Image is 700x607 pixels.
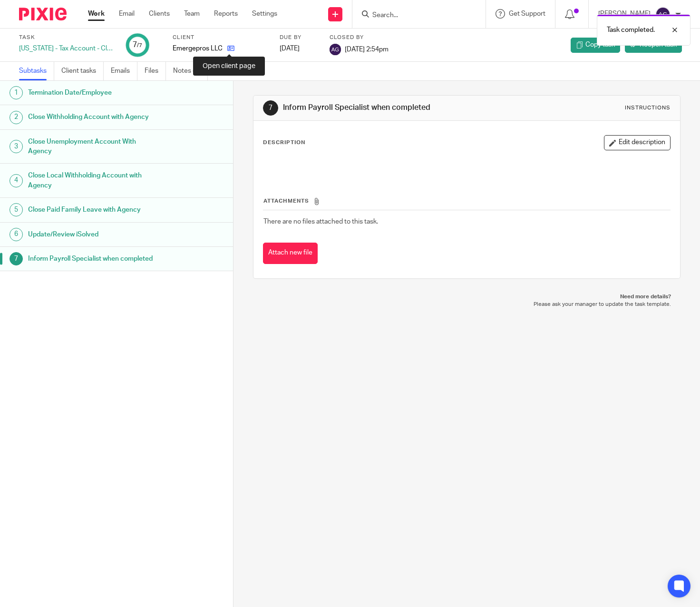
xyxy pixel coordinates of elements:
div: 5 [10,203,23,216]
div: 3 [10,140,23,153]
div: Instructions [625,104,671,112]
h1: Inform Payroll Specialist when completed [283,103,487,113]
a: Settings [252,9,277,19]
img: svg%3E [330,44,341,55]
a: Client tasks [61,62,104,80]
label: Closed by [330,34,389,41]
a: Notes (0) [173,62,208,80]
h1: Termination Date/Employee [28,86,158,100]
h1: Close Local Withholding Account with Agency [28,168,158,193]
p: Task completed. [607,25,655,35]
a: Files [145,62,166,80]
button: Edit description [604,135,671,150]
a: Work [88,9,105,19]
span: [DATE] 2:54pm [345,46,389,52]
a: Clients [149,9,170,19]
span: Attachments [263,198,309,204]
label: Client [173,34,268,41]
div: [US_STATE] - Tax Account - Closure [19,44,114,53]
a: Audit logs [215,62,252,80]
h1: Close Unemployment Account With Agency [28,135,158,159]
label: Task [19,34,114,41]
p: Description [263,139,305,147]
a: Email [119,9,135,19]
div: 1 [10,86,23,99]
div: [DATE] [280,44,318,53]
small: /7 [137,43,142,48]
h1: Close Withholding Account with Agency [28,110,158,124]
div: 2 [10,111,23,124]
h1: Update/Review iSolved [28,227,158,242]
div: 6 [10,228,23,241]
p: Need more details? [262,293,671,301]
label: Due by [280,34,318,41]
img: svg%3E [655,7,671,22]
h1: Close Paid Family Leave with Agency [28,203,158,217]
div: 7 [263,100,278,116]
h1: Inform Payroll Specialist when completed [28,252,158,266]
div: 4 [10,174,23,187]
a: Emails [111,62,137,80]
a: Subtasks [19,62,54,80]
span: There are no files attached to this task. [263,218,378,225]
div: 7 [133,39,142,50]
p: Emergepros LLC [173,44,223,53]
p: Please ask your manager to update the task template. [262,301,671,308]
button: Attach new file [263,243,318,264]
img: Pixie [19,8,67,20]
a: Team [184,9,200,19]
div: 7 [10,252,23,265]
a: Reports [214,9,238,19]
